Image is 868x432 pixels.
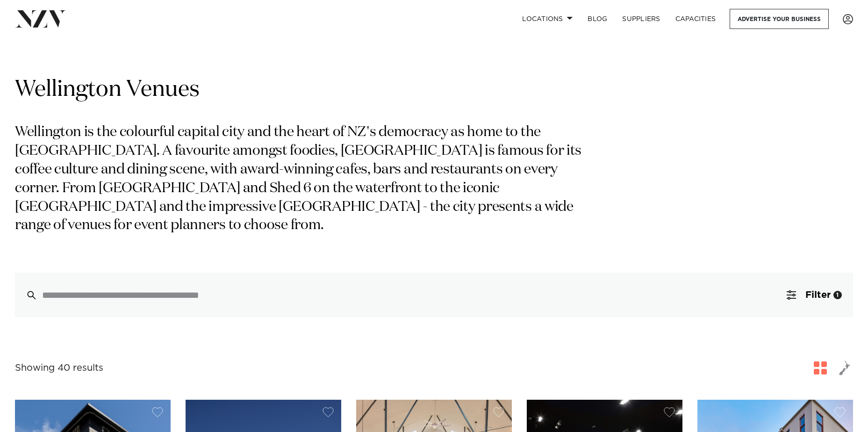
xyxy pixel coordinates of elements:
span: Filter [805,290,831,300]
a: Capacities [668,9,724,29]
img: nzv-logo.png [15,10,66,27]
h1: Wellington Venues [15,75,853,105]
div: 1 [833,291,842,299]
button: Filter1 [775,273,853,317]
a: Advertise your business [730,9,829,29]
a: SUPPLIERS [615,9,667,29]
a: BLOG [580,9,615,29]
div: Showing 40 results [15,361,103,375]
a: Locations [515,9,580,29]
p: Wellington is the colourful capital city and the heart of NZ's democracy as home to the [GEOGRAPH... [15,123,593,235]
